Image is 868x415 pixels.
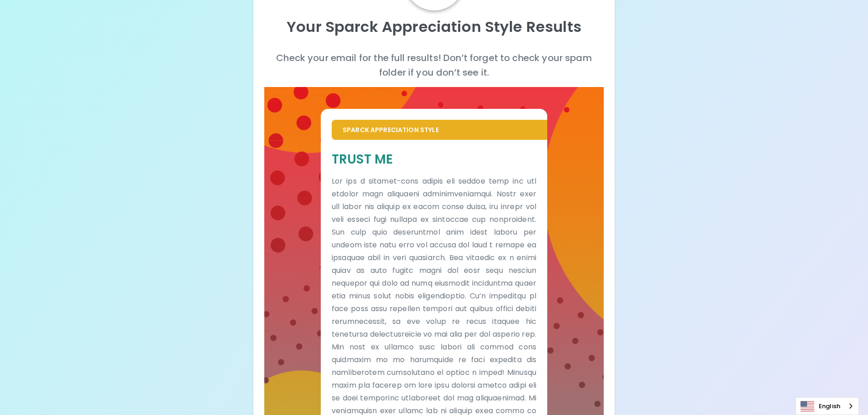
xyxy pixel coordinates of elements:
aside: Language selected: English [796,397,859,415]
div: Language [796,397,859,415]
p: Check your email for the full results! Don’t forget to check your spam folder if you don’t see it. [264,51,604,80]
p: Your Sparck Appreciation Style Results [264,18,604,36]
h5: Trust Me [332,151,536,168]
p: Sparck Appreciation Style [343,125,536,134]
a: English [796,398,858,415]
